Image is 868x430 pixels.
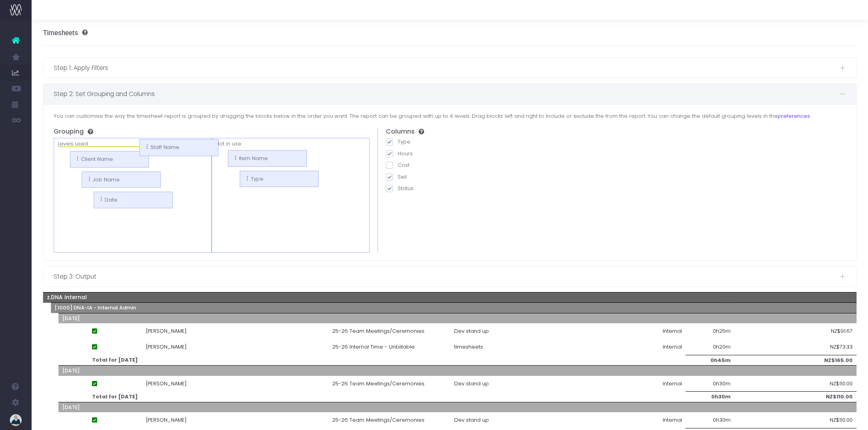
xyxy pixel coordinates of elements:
[82,172,161,188] li: Job Name
[54,112,846,253] div: You can customise the way the timesheet report is grouped by dragging the blocks below in the ord...
[686,313,735,323] th: 0h45m
[386,138,424,146] label: Type
[51,303,451,313] th: [1000] DNA-IA - Internal Admin
[386,150,424,158] label: Hours
[58,366,451,376] th: [DATE]
[686,339,735,355] td: 0h20m
[386,173,424,181] label: Sell
[228,150,307,167] li: Item Name
[212,138,241,148] div: Not in use
[735,292,857,303] th: NZ$935.00
[686,292,735,303] th: 4h15m
[146,380,187,388] span: [PERSON_NAME]
[735,323,857,339] td: NZ$91.67
[10,414,22,426] img: images/default_profile_image.png
[735,402,857,412] th: NZ$110.00
[70,151,149,168] li: Client Name
[686,392,735,402] td: 0h30m
[686,323,735,339] td: 0h25m
[332,343,415,351] span: 25-26 Internal Time - Unbillable
[686,376,735,392] td: 0h30m
[686,303,735,313] th: 4h15m
[686,366,735,376] th: 0h30m
[54,89,840,99] span: Step 2: Set Grouping and Columns
[240,171,319,187] li: Type
[735,313,857,323] th: NZ$165.00
[54,138,88,148] div: Levels used
[778,112,810,120] a: preferences
[686,355,735,366] td: 0h45m
[139,139,218,156] li: Staff Name
[735,366,857,376] th: NZ$110.00
[454,327,489,335] span: Dev stand up
[54,128,370,136] h5: Grouping
[735,412,857,428] td: NZ$110.00
[686,412,735,428] td: 0h30m
[386,161,424,169] label: Cost
[454,416,489,424] span: Dev stand up
[332,416,425,424] span: 25-26 Team Meetings/Ceremonies
[146,343,187,351] span: [PERSON_NAME]
[735,303,857,313] th: NZ$935.00
[735,339,857,355] td: NZ$73.33
[332,327,425,335] span: 25-26 Team Meetings/Ceremonies
[386,185,424,192] label: Status
[386,128,424,136] h5: Columns
[58,402,451,412] th: [DATE]
[94,192,173,208] li: Date
[146,327,187,335] span: [PERSON_NAME]
[454,380,489,388] span: Dev stand up
[332,380,425,388] span: 25-26 Team Meetings/Ceremonies
[43,29,88,37] h3: Timesheets
[735,355,857,366] td: NZ$165.00
[735,376,857,392] td: NZ$110.00
[43,292,451,303] th: z.DNA Internal
[88,392,451,402] td: Total for [DATE]
[54,272,840,281] span: Step 3: Output
[54,63,840,73] span: Step 1: Apply Filters
[58,313,451,323] th: [DATE]
[454,343,483,351] span: timesheets
[686,402,735,412] th: 0h30m
[146,416,187,424] span: [PERSON_NAME]
[735,392,857,402] td: NZ$110.00
[88,355,451,366] td: Total for [DATE]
